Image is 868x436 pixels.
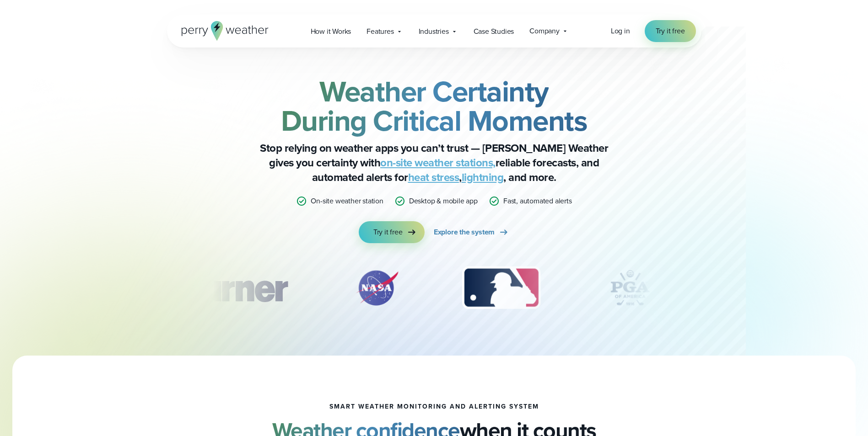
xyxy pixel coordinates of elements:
[311,26,351,37] span: How it Works
[409,196,478,207] p: Desktop & mobile app
[311,196,383,207] p: On-site weather station
[303,22,359,41] a: How it Works
[408,169,459,186] a: heat stress
[529,26,560,37] span: Company
[645,20,696,42] a: Try it free
[345,265,409,311] div: 2 of 12
[434,227,495,238] span: Explore the system
[462,169,504,186] a: lightning
[367,26,394,37] span: Features
[466,22,522,41] a: Case Studies
[474,26,514,37] span: Case Studies
[434,221,509,243] a: Explore the system
[503,196,572,207] p: Fast, automated alerts
[329,403,539,410] h1: smart weather monitoring and alerting system
[593,265,667,311] div: 4 of 12
[345,265,409,311] img: NASA.svg
[213,265,656,315] div: slideshow
[656,26,685,37] span: Try it free
[453,265,550,311] img: MLB.svg
[373,227,403,238] span: Try it free
[251,141,617,185] p: Stop relying on weather apps you can’t trust — [PERSON_NAME] Weather gives you certainty with rel...
[611,26,630,36] span: Log in
[611,26,630,37] a: Log in
[171,265,301,311] div: 1 of 12
[453,265,550,311] div: 3 of 12
[593,265,667,311] img: PGA.svg
[419,26,449,37] span: Industries
[281,70,588,142] strong: Weather Certainty During Critical Moments
[359,221,425,243] a: Try it free
[380,154,496,171] a: on-site weather stations,
[171,265,301,311] img: Turner-Construction_1.svg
